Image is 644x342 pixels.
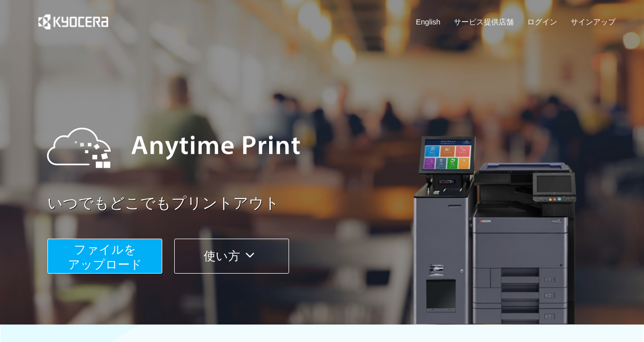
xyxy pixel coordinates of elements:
a: English [416,16,440,27]
span: ファイルを ​​アップロード [68,243,142,271]
button: ファイルを​​アップロード [47,239,162,274]
a: サインアップ [571,16,616,27]
a: サービス提供店舗 [454,16,514,27]
a: いつでもどこでもプリントアウト [47,193,622,214]
button: 使い方 [174,239,289,274]
a: ログイン [527,16,557,27]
